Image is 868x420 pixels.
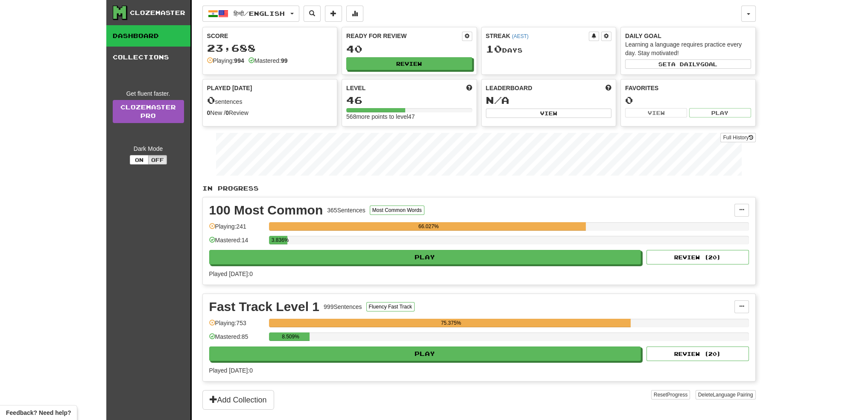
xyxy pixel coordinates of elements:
[720,133,755,142] button: Full History
[202,184,756,193] p: In Progress
[106,25,190,47] a: Dashboard
[202,390,274,410] button: Add Collection
[209,300,320,313] div: Fast Track Level 1
[207,32,333,40] div: Score
[625,95,751,106] div: 0
[346,112,472,121] div: 568 more points to level 47
[209,347,641,361] button: Play
[207,109,333,117] div: New / Review
[370,206,424,215] button: Most Common Words
[130,9,185,17] div: Clozemaster
[646,347,749,361] button: Review (20)
[209,319,265,333] div: Playing: 753
[209,270,253,277] span: Played [DATE]: 0
[625,59,751,69] button: Seta dailygoal
[486,43,502,55] span: 10
[346,6,363,22] button: More stats
[209,204,323,217] div: 100 Most Common
[667,392,687,398] span: Progress
[209,250,641,264] button: Play
[113,144,184,153] div: Dark Mode
[113,100,184,123] a: ClozemasterPro
[486,109,612,118] button: View
[486,32,589,40] div: Streak
[130,155,149,164] button: On
[148,155,167,164] button: Off
[106,47,190,68] a: Collections
[486,44,612,55] div: Day s
[625,84,751,92] div: Favorites
[346,32,462,40] div: Ready for Review
[366,302,415,311] button: Fluency Fast Track
[346,95,472,106] div: 46
[113,89,184,98] div: Get fluent faster.
[671,61,700,67] span: a daily
[605,84,611,92] span: This week in points, UTC
[713,392,753,398] span: Language Pairing
[248,56,288,65] div: Mastered:
[207,84,252,92] span: Played [DATE]
[689,108,751,117] button: Play
[512,33,529,39] a: (AEST)
[209,222,265,236] div: Playing: 241
[281,57,288,64] strong: 99
[209,367,253,374] span: Played [DATE]: 0
[696,390,756,399] button: DeleteLanguage Pairing
[486,94,509,106] span: N/A
[272,222,586,231] div: 66.027%
[207,43,333,53] div: 23,688
[272,236,287,244] div: 3.836%
[346,84,365,92] span: Level
[325,6,342,22] button: Add sentence to collection
[209,236,265,250] div: Mastered: 14
[6,408,71,417] span: Open feedback widget
[234,57,244,64] strong: 994
[324,303,362,311] div: 999 Sentences
[625,108,687,117] button: View
[207,94,215,106] span: 0
[486,84,532,92] span: Leaderboard
[346,57,472,70] button: Review
[625,40,751,57] div: Learning a language requires practice every day. Stay motivated!
[466,84,472,92] span: Score more points to level up
[625,32,751,40] div: Daily Goal
[272,332,310,341] div: 8.509%
[207,95,333,106] div: sentences
[646,250,749,264] button: Review (20)
[234,10,285,17] span: हिन्दी / English
[327,206,365,214] div: 365 Sentences
[207,109,210,116] strong: 0
[346,44,472,54] div: 40
[202,6,299,22] button: हिन्दी/English
[272,319,631,327] div: 75.375%
[225,109,229,116] strong: 0
[651,390,690,399] button: ResetProgress
[207,56,244,65] div: Playing:
[209,332,265,347] div: Mastered: 85
[304,6,321,22] button: Search sentences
